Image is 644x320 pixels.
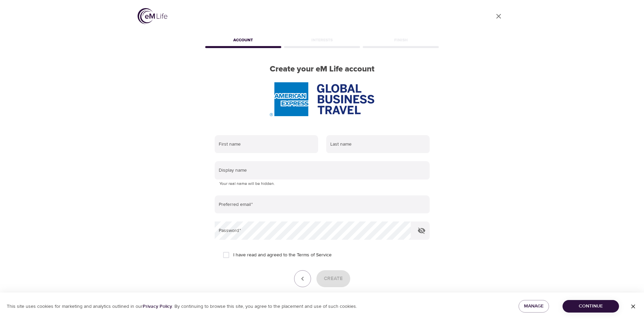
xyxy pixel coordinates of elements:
[491,8,507,24] a: close
[219,180,425,187] p: Your real name will be hidden.
[138,8,167,24] img: logo
[568,302,614,311] span: Continue
[524,302,544,311] span: Manage
[233,252,332,259] span: I have read and agreed to the
[519,300,549,313] button: Manage
[297,252,332,259] a: Terms of Service
[270,82,374,116] img: AmEx%20GBT%20logo.png
[204,64,440,74] h2: Create your eM Life account
[563,300,619,313] button: Continue
[143,303,172,310] a: Privacy Policy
